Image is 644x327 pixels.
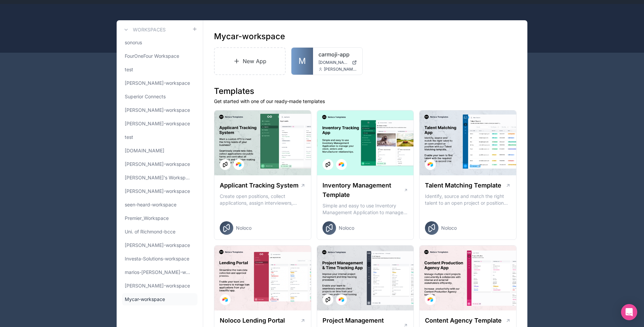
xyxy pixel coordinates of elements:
[122,104,197,116] a: [PERSON_NAME]-workspace
[125,66,133,73] span: test
[122,36,197,49] a: sonorus
[125,282,190,289] span: [PERSON_NAME]-workspace
[122,172,197,184] a: [PERSON_NAME]'s Workspace
[122,239,197,251] a: [PERSON_NAME]-workspace
[125,174,192,181] span: [PERSON_NAME]'s Workspace
[125,161,190,168] span: [PERSON_NAME]-workspace
[214,86,517,97] h1: Templates
[122,50,197,62] a: FourOneFour Workspace
[122,145,197,157] a: [DOMAIN_NAME]
[122,64,197,76] a: test
[122,185,197,197] a: [PERSON_NAME]-workspace
[318,60,357,65] a: [DOMAIN_NAME]
[125,188,190,195] span: [PERSON_NAME]-workspace
[428,162,433,167] img: Airtable Logo
[425,316,502,325] h1: Content Agency Template
[323,202,408,216] p: Simple and easy to use Inventory Management Application to manage your stock, orders and Manufact...
[339,225,354,231] span: Noloco
[220,181,299,190] h1: Applicant Tracking System
[125,53,179,59] span: FourOneFour Workspace
[125,147,164,154] span: [DOMAIN_NAME]
[125,255,189,262] span: Investa-Solutions-workspace
[122,212,197,224] a: Premier_Workspace
[122,293,197,305] a: Mycar-workspace
[621,304,637,320] div: Open Intercom Messenger
[428,297,433,302] img: Airtable Logo
[318,60,349,65] span: [DOMAIN_NAME]
[122,26,166,34] a: Workspaces
[425,181,501,190] h1: Talent Matching Template
[125,296,165,303] span: Mycar-workspace
[122,266,197,278] a: marios-[PERSON_NAME]-workspace
[125,80,190,86] span: [PERSON_NAME]-workspace
[291,48,313,75] a: M
[125,93,166,100] span: Superior Connects
[220,193,306,206] p: Create open positions, collect applications, assign interviewers, centralise candidate feedback a...
[220,316,285,325] h1: Noloco Lending Portal
[125,242,190,249] span: [PERSON_NAME]-workspace
[323,181,404,200] h1: Inventory Management Template
[214,98,517,105] p: Get started with one of our ready-made templates
[125,215,169,222] span: Premier_Workspace
[214,31,285,42] h1: Mycar-workspace
[425,193,511,206] p: Identify, source and match the right talent to an open project or position with our Talent Matchi...
[125,228,175,235] span: Uni. of Richmond-bcce
[122,91,197,103] a: Superior Connects
[441,225,457,231] span: Noloco
[214,47,286,75] a: New App
[125,269,192,276] span: marios-[PERSON_NAME]-workspace
[339,297,344,302] img: Airtable Logo
[122,118,197,130] a: [PERSON_NAME]-workspace
[122,199,197,211] a: seen-heard-workspace
[236,162,241,167] img: Airtable Logo
[122,131,197,143] a: test
[318,50,357,58] a: carmoji-app
[122,280,197,292] a: [PERSON_NAME]-workspace
[125,120,190,127] span: [PERSON_NAME]-workspace
[122,158,197,170] a: [PERSON_NAME]-workspace
[324,67,357,72] span: [PERSON_NAME][EMAIL_ADDRESS][DOMAIN_NAME]
[236,225,252,231] span: Noloco
[125,107,190,114] span: [PERSON_NAME]-workspace
[133,26,166,33] h3: Workspaces
[122,226,197,238] a: Uni. of Richmond-bcce
[339,162,344,167] img: Airtable Logo
[122,253,197,265] a: Investa-Solutions-workspace
[125,134,133,141] span: test
[299,56,306,67] span: M
[125,39,142,46] span: sonorus
[122,77,197,89] a: [PERSON_NAME]-workspace
[222,297,228,302] img: Airtable Logo
[125,201,176,208] span: seen-heard-workspace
